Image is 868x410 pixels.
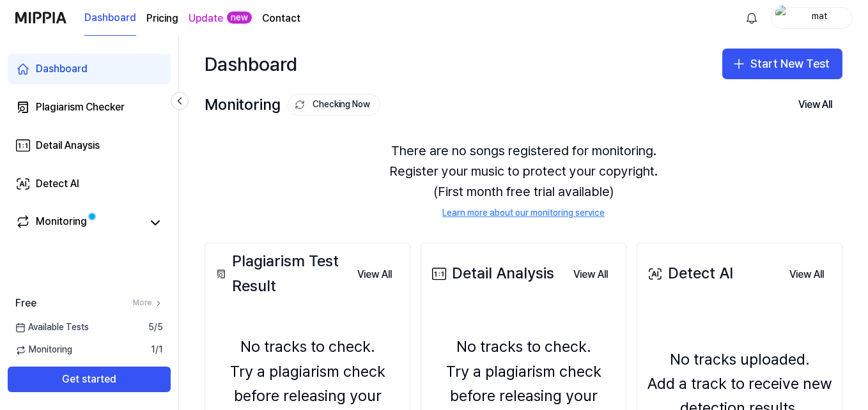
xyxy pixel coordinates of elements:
[205,93,380,117] div: Monitoring
[15,214,143,232] a: Monitoring
[429,261,554,285] div: Detail Analysis
[15,344,72,356] span: Monitoring
[794,10,844,24] div: mat
[442,207,605,220] a: Learn more about our monitoring service
[8,54,171,84] a: Dashboard
[779,261,834,287] a: View All
[36,214,87,232] div: Monitoring
[227,11,252,24] div: new
[151,344,163,356] span: 1 / 1
[779,262,834,287] button: View All
[8,367,171,392] button: Get started
[146,11,178,26] a: Pricing
[36,176,79,192] div: Detect AI
[771,7,853,29] button: profilemat
[15,321,89,334] span: Available Tests
[213,249,347,298] div: Plagiarism Test Result
[788,92,842,118] button: View All
[744,10,759,26] img: 알림
[8,169,171,199] a: Detect AI
[347,261,402,287] a: View All
[645,261,733,285] div: Detect AI
[262,11,300,26] a: Contact
[205,125,842,235] div: There are no songs registered for monitoring. Register your music to protect your copyright. (Fir...
[36,61,88,77] div: Dashboard
[133,298,163,308] a: More
[36,100,125,115] div: Plagiarism Checker
[189,11,223,26] a: Update
[148,321,163,334] span: 5 / 5
[36,138,100,153] div: Detail Anaysis
[8,92,171,123] a: Plagiarism Checker
[205,49,297,79] div: Dashboard
[84,1,136,36] a: Dashboard
[563,261,618,287] a: View All
[288,94,380,116] button: Checking Now
[8,130,171,161] a: Detail Anaysis
[15,296,36,311] span: Free
[563,262,618,287] button: View All
[722,49,842,79] button: Start New Test
[775,5,791,31] img: profile
[347,262,402,287] button: View All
